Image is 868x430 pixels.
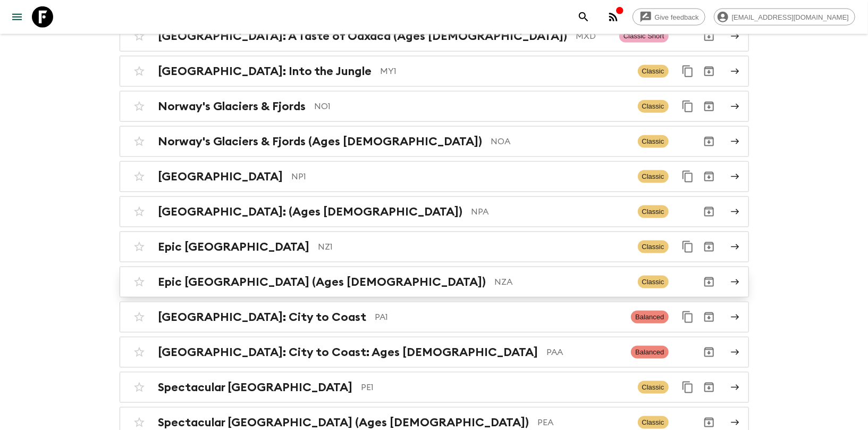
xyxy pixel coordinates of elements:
[158,416,529,429] h2: Spectacular [GEOGRAPHIC_DATA] (Ages [DEMOGRAPHIC_DATA])
[120,21,749,52] a: [GEOGRAPHIC_DATA]: A Taste of Oaxaca (Ages [DEMOGRAPHIC_DATA])MXDClassic ShortArchive
[677,377,698,398] button: Duplicate for 45-59
[158,29,568,43] h2: [GEOGRAPHIC_DATA]: A Taste of Oaxaca (Ages [DEMOGRAPHIC_DATA])
[698,201,720,222] button: Archive
[638,416,669,429] span: Classic
[698,377,720,398] button: Archive
[158,205,463,219] h2: [GEOGRAPHIC_DATA]: (Ages [DEMOGRAPHIC_DATA])
[726,13,855,21] span: [EMAIL_ADDRESS][DOMAIN_NAME]
[638,100,669,113] span: Classic
[292,170,629,183] p: NP1
[677,236,698,258] button: Duplicate for 45-59
[633,9,705,26] a: Give feedback
[315,100,629,113] p: NO1
[638,381,669,394] span: Classic
[638,276,669,288] span: Classic
[698,166,720,187] button: Archive
[677,96,698,117] button: Duplicate for 45-59
[381,65,629,78] p: MY1
[638,170,669,183] span: Classic
[677,307,698,328] button: Duplicate for 45-59
[698,26,720,47] button: Archive
[631,311,668,324] span: Balanced
[631,346,668,359] span: Balanced
[638,205,669,218] span: Classic
[120,231,749,262] a: Epic [GEOGRAPHIC_DATA]NZ1ClassicDuplicate for 45-59Archive
[547,346,623,359] p: PAA
[158,240,310,254] h2: Epic [GEOGRAPHIC_DATA]
[677,166,698,187] button: Duplicate for 45-59
[120,126,749,157] a: Norway's Glaciers & Fjords (Ages [DEMOGRAPHIC_DATA])NOAClassicArchive
[158,170,283,184] h2: [GEOGRAPHIC_DATA]
[619,30,669,43] span: Classic Short
[158,64,372,78] h2: [GEOGRAPHIC_DATA]: Into the Jungle
[120,196,749,227] a: [GEOGRAPHIC_DATA]: (Ages [DEMOGRAPHIC_DATA])NPAClassicArchive
[471,205,629,218] p: NPA
[698,342,720,363] button: Archive
[491,135,629,148] p: NOA
[573,6,594,28] button: search adventures
[698,96,720,117] button: Archive
[318,241,629,253] p: NZ1
[120,91,749,122] a: Norway's Glaciers & FjordsNO1ClassicDuplicate for 45-59Archive
[677,61,698,82] button: Duplicate for 45-59
[158,135,483,148] h2: Norway's Glaciers & Fjords (Ages [DEMOGRAPHIC_DATA])
[120,161,749,192] a: [GEOGRAPHIC_DATA]NP1ClassicDuplicate for 45-59Archive
[638,135,669,148] span: Classic
[361,381,629,394] p: PE1
[120,267,749,297] a: Epic [GEOGRAPHIC_DATA] (Ages [DEMOGRAPHIC_DATA])NZAClassicArchive
[714,9,855,26] div: [EMAIL_ADDRESS][DOMAIN_NAME]
[698,61,720,82] button: Archive
[495,276,629,288] p: NZA
[638,65,669,78] span: Classic
[158,345,538,359] h2: [GEOGRAPHIC_DATA]: City to Coast: Ages [DEMOGRAPHIC_DATA]
[576,30,611,43] p: MXD
[120,372,749,403] a: Spectacular [GEOGRAPHIC_DATA]PE1ClassicDuplicate for 45-59Archive
[158,310,367,324] h2: [GEOGRAPHIC_DATA]: City to Coast
[120,302,749,333] a: [GEOGRAPHIC_DATA]: City to CoastPA1BalancedDuplicate for 45-59Archive
[638,241,669,253] span: Classic
[120,56,749,87] a: [GEOGRAPHIC_DATA]: Into the JungleMY1ClassicDuplicate for 45-59Archive
[158,100,306,113] h2: Norway's Glaciers & Fjords
[6,6,28,28] button: menu
[158,381,353,394] h2: Spectacular [GEOGRAPHIC_DATA]
[538,416,629,429] p: PEA
[120,337,749,368] a: [GEOGRAPHIC_DATA]: City to Coast: Ages [DEMOGRAPHIC_DATA]PAABalancedArchive
[698,271,720,293] button: Archive
[375,311,623,324] p: PA1
[698,236,720,258] button: Archive
[158,275,486,289] h2: Epic [GEOGRAPHIC_DATA] (Ages [DEMOGRAPHIC_DATA])
[698,131,720,152] button: Archive
[698,307,720,328] button: Archive
[649,13,705,21] span: Give feedback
